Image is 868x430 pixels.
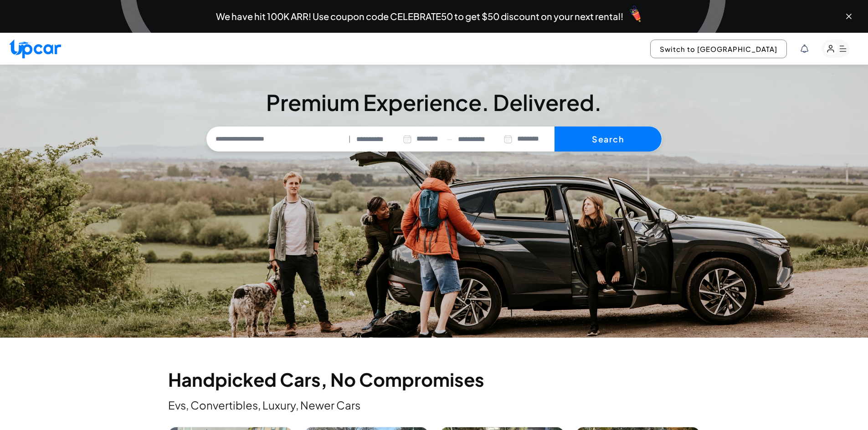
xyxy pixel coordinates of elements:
[650,40,787,58] button: Switch to [GEOGRAPHIC_DATA]
[349,134,351,144] span: |
[447,134,452,144] span: —
[168,398,700,412] p: Evs, Convertibles, Luxury, Newer Cars
[555,126,662,152] button: Search
[844,12,853,21] button: Close banner
[168,370,700,389] h2: Handpicked Cars, No Compromises
[9,39,61,59] img: Upcar Logo
[216,12,623,21] span: We have hit 100K ARR! Use coupon code CELEBRATE50 to get $50 discount on your next rental!
[206,89,662,116] h3: Premium Experience. Delivered.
